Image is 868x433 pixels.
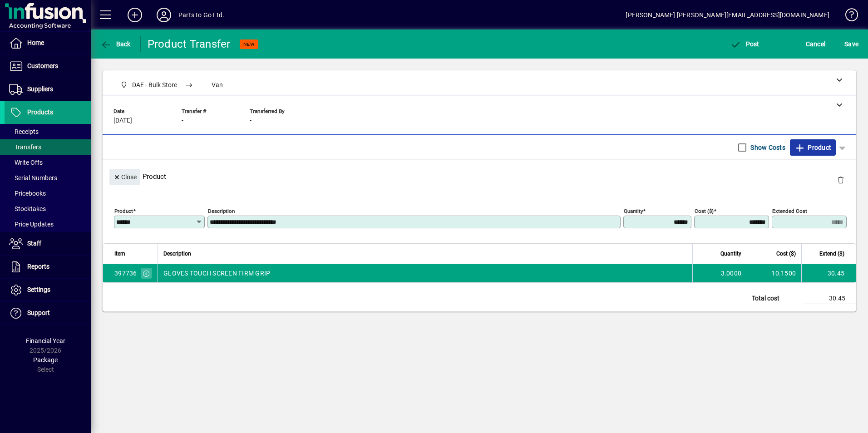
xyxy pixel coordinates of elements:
span: Products [27,108,53,116]
mat-label: Description [208,208,235,214]
span: Stocktakes [9,205,46,212]
span: - [182,117,183,124]
a: Transfers [5,139,91,155]
button: Post [728,36,762,52]
a: Support [5,302,91,325]
label: Show Costs [749,143,785,152]
button: Profile [149,7,178,23]
button: Delete [830,169,852,191]
button: Add [120,7,149,23]
span: ave [844,37,858,51]
a: Knowledge Base [838,2,857,31]
button: Back [98,36,133,52]
span: Price Updates [9,221,54,228]
mat-label: Extended Cost [772,208,807,214]
a: Settings [5,279,91,301]
span: Product [794,140,831,155]
span: [DATE] [113,117,132,124]
span: Support [27,309,50,316]
span: Back [100,40,131,48]
a: Staff [5,232,91,255]
td: Total cost [747,293,802,304]
a: Receipts [5,124,91,139]
td: 10.1500 [747,264,801,282]
td: 30.45 [802,293,856,304]
a: Reports [5,256,91,278]
span: Item [114,249,125,259]
span: Reports [27,263,49,270]
span: Cancel [806,37,826,51]
span: Pricebooks [9,190,46,197]
span: Transfers [9,143,41,151]
span: Staff [27,240,41,247]
span: Quantity [720,249,741,259]
a: Stocktakes [5,201,91,216]
button: Save [842,36,861,52]
a: Write Offs [5,155,91,170]
mat-label: Cost ($) [695,208,714,214]
span: Serial Numbers [9,174,57,182]
a: Price Updates [5,216,91,232]
div: [PERSON_NAME] [PERSON_NAME][EMAIL_ADDRESS][DOMAIN_NAME] [626,8,829,22]
td: 3.0000 [692,264,747,282]
span: Home [27,39,44,46]
span: Financial Year [26,337,65,344]
a: Customers [5,55,91,78]
a: Pricebooks [5,186,91,201]
span: Suppliers [27,85,53,93]
button: Product [790,139,836,156]
td: 30.45 [801,264,856,282]
app-page-header-button: Back [91,36,141,52]
span: S [844,40,848,48]
div: Product Transfer [148,37,231,51]
span: GLOVES TOUCH SCREEN FIRM GRIP [163,269,270,278]
app-page-header-button: Close [107,172,143,181]
a: Home [5,32,91,54]
span: ost [730,40,759,48]
span: Receipts [9,128,39,135]
span: Description [163,249,191,259]
div: 397736 [114,269,137,278]
span: Extend ($) [819,249,844,259]
app-page-header-button: Delete [830,176,852,184]
span: Write Offs [9,159,43,166]
button: Cancel [804,36,828,52]
div: Product [103,160,856,193]
mat-label: Product [114,208,133,214]
span: Package [33,356,58,364]
mat-label: Quantity [624,208,643,214]
a: Serial Numbers [5,170,91,186]
span: - [250,117,252,124]
div: Parts to Go Ltd. [178,8,225,22]
span: Settings [27,286,50,293]
span: Close [113,170,137,185]
span: P [746,40,750,48]
span: Cost ($) [776,249,796,259]
span: NEW [243,41,255,47]
button: Close [109,169,140,185]
span: Customers [27,62,58,69]
a: Suppliers [5,78,91,101]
